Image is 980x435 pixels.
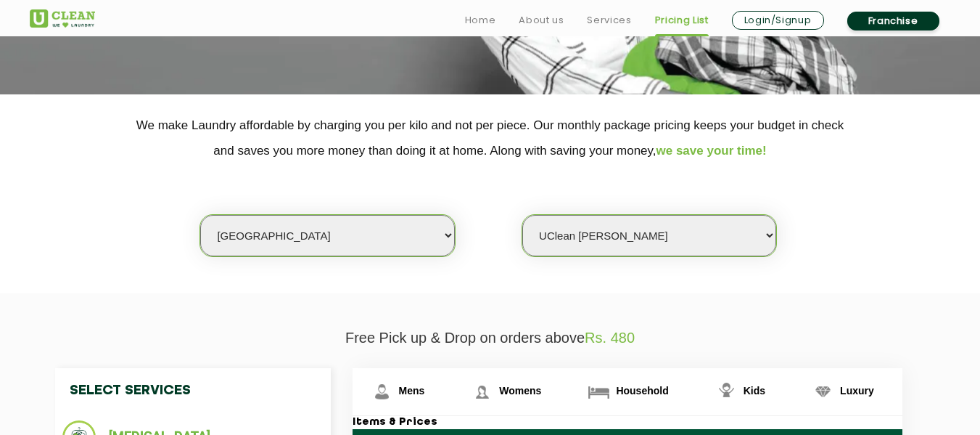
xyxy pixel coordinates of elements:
img: Luxury [810,379,836,404]
span: Mens [399,385,425,397]
a: Services [587,12,631,29]
a: About us [519,12,564,29]
span: Luxury [840,385,874,397]
span: we save your time! [656,144,767,158]
img: Kids [714,379,739,404]
p: We make Laundry affordable by charging you per kilo and not per piece. Our monthly package pricin... [30,113,951,163]
span: Rs. 480 [585,330,635,346]
a: Pricing List [655,12,709,29]
img: UClean Laundry and Dry Cleaning [30,9,95,28]
span: Household [616,385,668,397]
a: Login/Signup [732,11,824,30]
img: Household [586,379,612,404]
a: Home [465,12,496,29]
span: Kids [744,385,765,397]
a: Franchise [847,12,939,31]
h3: Items & Prices [353,416,902,429]
p: Free Pick up & Drop on orders above [30,330,951,346]
img: Mens [369,379,395,404]
img: Womens [469,379,495,404]
h4: Select Services [55,368,331,413]
span: Womens [499,385,541,397]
